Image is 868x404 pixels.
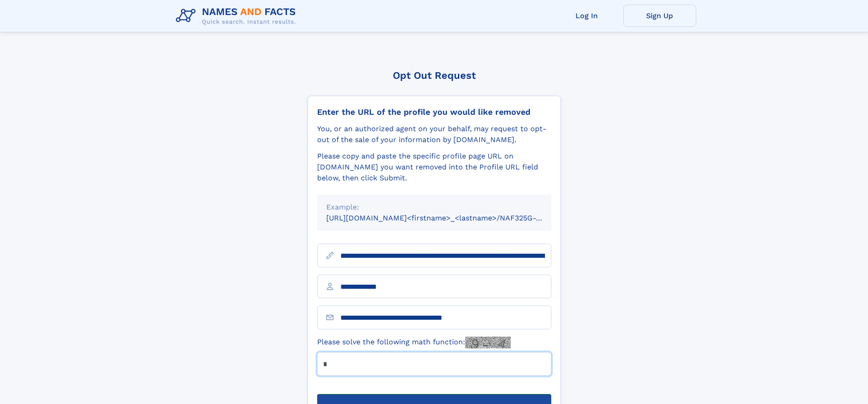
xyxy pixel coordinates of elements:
[623,5,696,27] a: Sign Up
[172,4,303,28] img: Logo Names and Facts
[326,202,542,213] div: Example:
[317,123,551,145] div: You, or an authorized agent on your behalf, may request to opt-out of the sale of your informatio...
[317,151,551,184] div: Please copy and paste the specific profile page URL on [DOMAIN_NAME] you want removed into the Pr...
[308,70,561,81] div: Opt Out Request
[326,214,569,222] small: [URL][DOMAIN_NAME]<firstname>_<lastname>/NAF325G-xxxxxxxx
[317,337,511,348] label: Please solve the following math function:
[317,107,551,117] div: Enter the URL of the profile you would like removed
[550,5,623,27] a: Log In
